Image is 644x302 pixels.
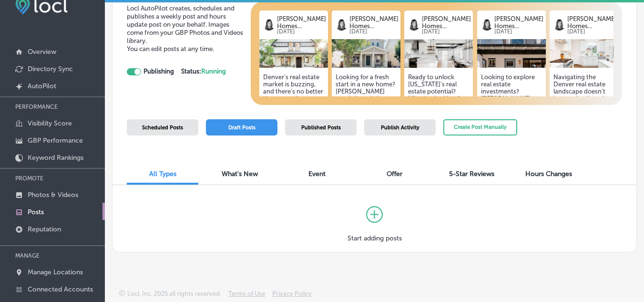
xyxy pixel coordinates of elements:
p: [DATE] [567,30,616,34]
span: Locl AutoPilot creates, schedules and publishes a weekly post and hours update post on your behal... [127,4,243,45]
img: 175442639692956a79-f290-4b1b-9edd-f3accc3ffb56_kyliefitts_2203grapest_22_1.jpg [404,39,473,68]
p: Visibility Score [28,119,72,127]
p: Locl, Inc. 2025 all rights reserved. [127,290,221,297]
img: 1754426427de2656cd-de24-48cb-ab60-57b7961d3d6e_kyliefitts_3216claytonstreet_17.jpg [550,39,618,68]
img: 1754426382fcf0c1ff-26b4-4577-bed3-101f709488b0_Social_Post_-_435_S_Ogden_St_-_1_4.jpg [259,39,328,68]
img: logo [408,19,420,31]
span: Draft Posts [228,125,256,131]
span: Publish Activity [381,125,419,131]
p: [DATE] [494,30,543,34]
p: [PERSON_NAME] Homes... [567,15,616,30]
p: Keyword Rankings [28,154,83,162]
img: 175442640591809f02-ebbd-445e-a52b-717ae1e2c8a5_humbolt2.jpg [477,39,546,68]
p: Manage Locations [28,268,83,276]
a: Privacy Policy [272,290,312,302]
p: Directory Sync [28,65,73,73]
span: Hours Changes [525,170,572,178]
p: [DATE] [349,30,399,34]
strong: Publishing [143,67,174,75]
h5: Denver's real estate market is buzzing, and there's no better time to explore opportunities! Whet... [263,73,324,181]
h5: Ready to unlock [US_STATE]'s real estate potential? Whether looking for luxury properties or expl... [408,73,469,181]
span: Offer [387,170,402,178]
p: [PERSON_NAME] Homes... [349,15,399,30]
p: AutoPilot [28,82,56,90]
p: Photos & Videos [28,191,78,199]
p: GBP Performance [28,136,83,145]
span: Running [201,67,226,75]
a: Terms of Use [228,290,265,302]
img: logo [481,19,493,31]
h5: Looking for a fresh start in a new home? [PERSON_NAME] excels in assisting first-time buyers with... [336,73,397,181]
img: logo [553,19,565,31]
span: All Types [149,170,176,178]
button: Create Post Manually [443,119,517,136]
span: Published Posts [301,125,341,131]
h3: Start adding posts [348,234,402,242]
img: logo [336,19,348,31]
span: Scheduled Posts [142,125,183,131]
img: logo [263,19,275,31]
p: [DATE] [422,30,471,34]
strong: Status: [181,67,226,75]
p: [DATE] [277,30,326,34]
p: Reputation [28,225,61,233]
p: Overview [28,48,56,56]
p: [PERSON_NAME] Homes... [422,15,471,30]
img: 17544263954dbe7f85-9a29-494b-b15b-832895dcc775_kyliefitts_4488sindependencect_01_1.jpg [332,39,400,68]
h5: Looking to explore real estate investments? [PERSON_NAME] brings a data-driven approach to uncove... [481,73,542,181]
span: What's New [222,170,258,178]
h5: Navigating the Denver real estate landscape doesn’t have to be daunting. With [PERSON_NAME] guidi... [553,73,614,181]
span: Event [308,170,326,178]
p: [PERSON_NAME] Homes... [277,15,326,30]
p: [PERSON_NAME] Homes... [494,15,543,30]
p: Connected Accounts [28,285,93,293]
span: You can edit posts at any time. [127,45,214,53]
span: 5-Star Reviews [449,170,494,178]
p: Posts [28,208,44,216]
